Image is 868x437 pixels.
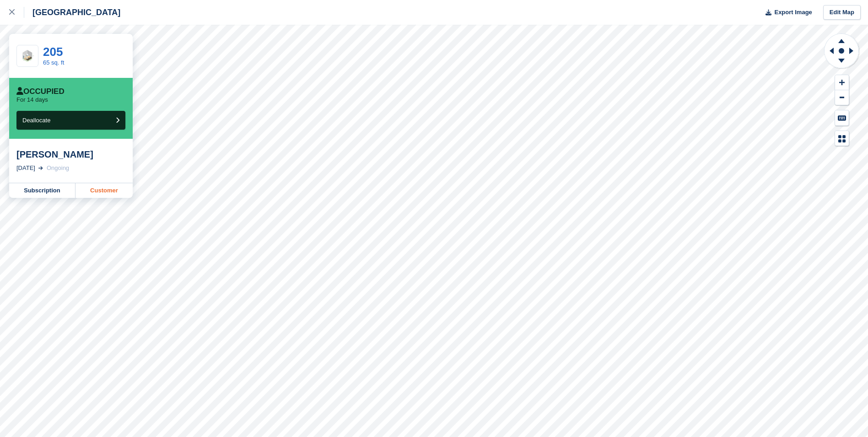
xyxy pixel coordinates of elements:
a: 65 sq. ft [43,59,64,66]
button: Zoom In [835,75,849,90]
span: Export Image [774,8,812,17]
img: arrow-right-light-icn-cde0832a797a2874e46488d9cf13f60e5c3a73dbe684e267c42b8395dfbc2abf.svg [38,166,43,170]
p: For 14 days [16,96,48,104]
button: Export Image [760,5,812,20]
button: Keyboard Shortcuts [835,110,849,126]
div: Ongoing [47,164,69,173]
img: SCA-57sqft.jpg [17,49,38,63]
a: 205 [43,45,63,59]
div: Occupied [16,87,65,96]
a: Customer [75,183,133,198]
button: Zoom Out [835,90,849,105]
div: [PERSON_NAME] [16,149,125,160]
a: Subscription [9,183,75,198]
a: Edit Map [823,5,861,20]
div: [GEOGRAPHIC_DATA] [24,7,120,18]
button: Map Legend [835,131,849,146]
div: [DATE] [16,164,35,173]
button: Deallocate [16,111,125,130]
span: Deallocate [22,117,50,124]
